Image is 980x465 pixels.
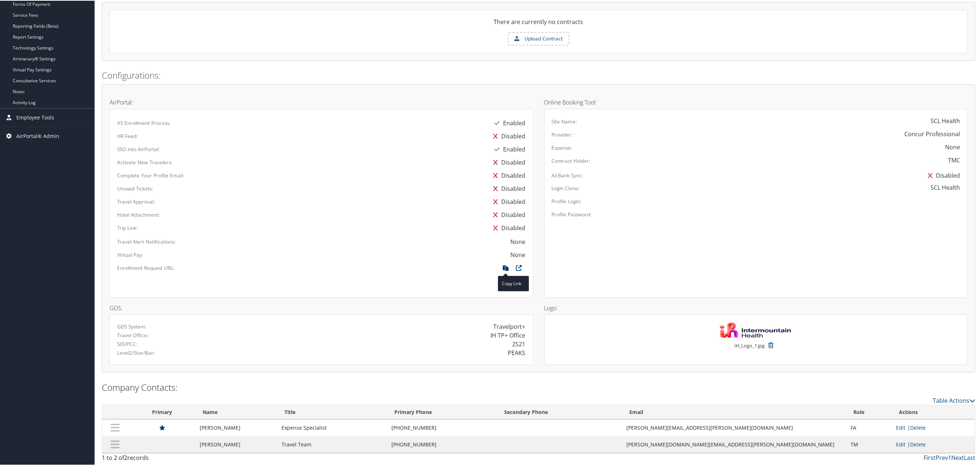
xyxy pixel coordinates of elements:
[552,130,573,138] label: Provider:
[196,405,278,419] th: Name
[720,322,792,338] img: IH_Logo_1.jpg
[924,168,960,181] div: Disabled
[933,396,975,404] a: Table Actions
[128,405,196,419] th: Primary
[552,197,582,204] label: Profile Login:
[945,142,960,151] div: None
[511,237,526,245] div: None
[513,339,526,348] div: 2S21
[490,168,526,181] div: Disabled
[544,304,968,310] h4: Logo:
[16,108,54,126] span: Employee Tools
[847,405,892,419] th: Role
[117,184,153,192] label: Unused Tickets:
[951,453,964,461] a: Next
[924,453,936,461] a: First
[494,322,526,330] div: Travelport+
[508,348,526,356] div: PEAKS
[896,440,905,447] a: Edit
[910,440,926,447] a: Delete
[117,237,176,245] label: Travel Alert Notifications:
[552,143,573,151] label: Expense:
[490,129,526,142] div: Disabled
[102,381,975,393] h2: Company Contacts:
[102,453,312,465] div: 1 to 2 of records
[117,264,175,271] label: Enrollment Request URL:
[196,436,278,452] td: [PERSON_NAME]
[936,453,948,461] a: Prev
[16,126,59,145] span: AirPortal® Admin
[847,436,892,452] td: TM
[117,251,143,258] label: Virtual Pay:
[490,155,526,168] div: Disabled
[552,210,592,217] label: Profile Password:
[117,348,155,356] label: Level2/Star/Bar:
[117,340,138,347] label: SID/PCC:
[388,419,498,436] td: [PHONE_NUMBER]
[892,405,975,419] th: Actions
[491,330,526,339] div: IH TP+ Office
[847,419,892,436] td: FA
[278,405,388,419] th: Title
[491,116,526,129] div: Enabled
[964,453,975,461] a: Last
[490,221,526,234] div: Disabled
[490,181,526,194] div: Disabled
[948,453,951,461] a: 1
[552,157,591,164] label: Contract Holder:
[109,99,533,105] h4: AirPortal:
[388,436,498,452] td: [PHONE_NUMBER]
[278,419,388,436] td: Expense Specialist
[490,208,526,221] div: Disabled
[896,423,905,430] a: Edit
[117,210,160,218] label: Hotel Attachment:
[117,158,172,165] label: Activate New Travelers:
[117,171,184,178] label: Complete Your Profile Email:
[910,423,926,430] a: Delete
[102,68,975,81] h2: Configurations:
[623,405,847,419] th: Email
[623,436,847,452] td: [PERSON_NAME][DOMAIN_NAME][EMAIL_ADDRESS][PERSON_NAME][DOMAIN_NAME]
[511,250,526,259] div: None
[110,17,967,31] div: There are currently no contracts
[552,184,580,191] label: Login Clone:
[931,116,960,125] div: SCL Health
[117,197,155,205] label: Travel Approval:
[498,405,623,419] th: Secondary Phone
[124,453,127,461] span: 2
[544,99,968,105] h4: Online Booking Tool:
[734,342,765,355] small: IH_Logo_1.jpg
[623,419,847,436] td: [PERSON_NAME][EMAIL_ADDRESS][PERSON_NAME][DOMAIN_NAME]
[117,145,160,152] label: SSO into AirPortal:
[904,129,960,138] div: Concur Professional
[892,436,975,452] td: |
[509,32,569,44] label: Upload Contract
[552,171,583,178] label: AirBank Sync:
[196,419,278,436] td: [PERSON_NAME]
[117,224,138,231] label: Trip Link:
[931,182,960,191] div: SCL Health
[552,117,577,125] label: Site Name:
[117,119,171,126] label: V3 Enrollment Process:
[117,132,138,139] label: HR Feed:
[278,436,388,452] td: Travel Team
[117,331,148,338] label: Travel Office:
[109,304,533,310] h4: GDS:
[490,194,526,208] div: Disabled
[948,155,960,164] div: TMC
[117,322,147,330] label: GDS System:
[491,142,526,155] div: Enabled
[388,405,498,419] th: Primary Phone
[892,419,975,436] td: |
